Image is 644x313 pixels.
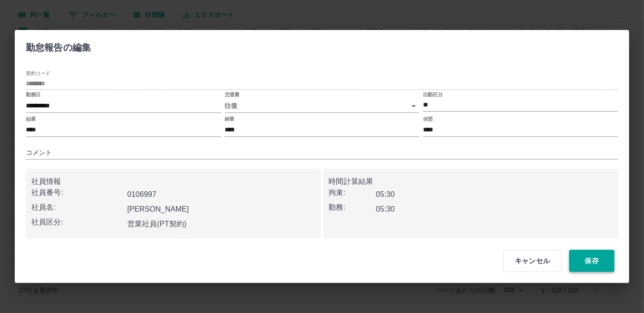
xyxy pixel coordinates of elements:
[127,220,187,228] b: 営業社員(PT契約)
[329,187,376,198] p: 拘束:
[376,205,395,213] b: 05:30
[329,176,613,187] p: 時間計算結果
[15,30,102,61] h2: 勤怠報告の編集
[127,205,189,213] b: [PERSON_NAME]
[26,70,50,77] label: 契約コード
[423,115,433,122] label: 休憩
[225,91,239,98] label: 交通費
[31,202,124,213] p: 社員名:
[503,250,562,272] button: キャンセル
[423,91,442,98] label: 出勤区分
[225,99,420,112] div: 往復
[376,190,395,198] b: 05:30
[31,176,316,187] p: 社員情報
[31,187,124,198] p: 社員番号:
[31,217,124,228] p: 社員区分:
[569,250,614,272] button: 保存
[329,202,376,213] p: 勤務:
[26,91,41,98] label: 勤務日
[127,190,156,198] b: 0106997
[225,115,234,122] label: 終業
[26,115,36,122] label: 始業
